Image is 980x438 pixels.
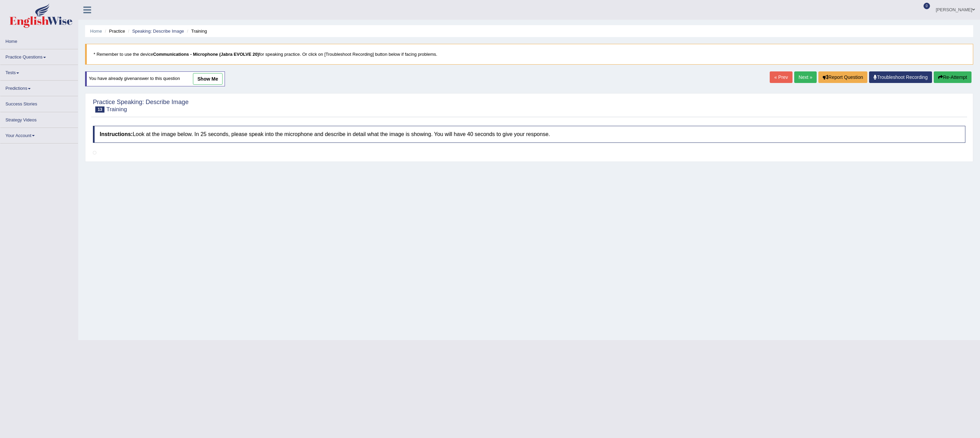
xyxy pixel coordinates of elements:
[153,52,259,57] b: Communications - Microphone (Jabra EVOLVE 20)
[818,71,867,83] button: Report Question
[100,131,133,137] b: Instructions:
[85,44,973,65] blockquote: * Remember to use the device for speaking practice. Or click on [Troubleshoot Recording] button b...
[103,28,125,34] li: Practice
[0,96,78,109] a: Success Stories
[0,128,78,141] a: Your Account
[132,29,184,34] a: Speaking: Describe Image
[0,112,78,125] a: Strategy Videos
[0,49,78,63] a: Practice Questions
[93,126,965,143] h4: Look at the image below. In 25 seconds, please speak into the microphone and describe in detail w...
[869,71,932,83] a: Troubleshoot Recording
[770,71,792,83] a: « Prev
[85,71,225,86] div: You have already given answer to this question
[794,71,817,83] a: Next »
[934,71,971,83] button: Re-Attempt
[0,81,78,94] a: Predictions
[185,28,207,34] li: Training
[93,99,189,113] h2: Practice Speaking: Describe Image
[90,29,102,34] a: Home
[106,106,127,113] small: Training
[924,3,930,9] span: 0
[95,106,104,113] span: 13
[193,73,223,85] a: show me
[0,34,78,47] a: Home
[0,65,78,78] a: Tests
